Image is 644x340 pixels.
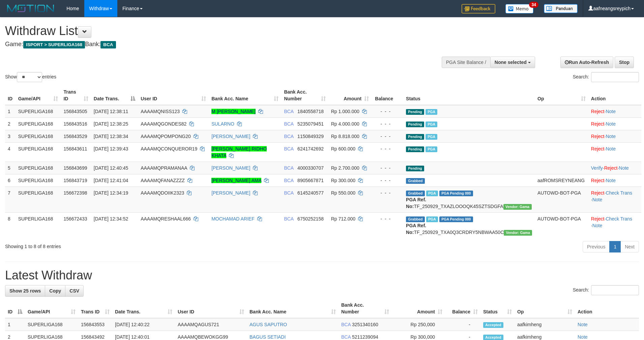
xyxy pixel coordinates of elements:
span: Rp 4.000.000 [331,121,359,127]
span: Rp 300.000 [331,178,355,183]
span: [DATE] 12:41:04 [94,178,128,183]
span: None selected [495,60,527,65]
a: Note [592,197,603,202]
div: - - - [374,165,401,171]
a: Show 25 rows [5,285,45,297]
span: Copy 3251340160 to clipboard [352,322,378,327]
td: [DATE] 12:40:22 [112,318,175,331]
span: BCA [284,109,293,114]
span: Copy 4000330707 to clipboard [297,165,324,171]
a: Stop [615,57,634,68]
input: Search: [591,72,639,82]
span: AAAAMQPRAMANAA [141,165,187,171]
th: Op: activate to sort column ascending [515,299,575,318]
span: BCA [341,334,351,340]
th: Action [575,299,639,318]
label: Search: [573,285,639,295]
a: MOCHAMAD ARIEF [211,216,255,222]
a: Reject [591,134,605,139]
a: Note [578,322,588,327]
td: 6 [5,174,16,186]
div: - - - [374,121,401,127]
th: Bank Acc. Name: activate to sort column ascending [247,299,339,318]
a: Next [620,241,639,252]
a: Note [592,223,603,228]
span: AAAAMQPOMPONG20 [141,134,191,139]
span: Copy 1840558718 to clipboard [297,109,324,114]
th: Status: activate to sort column ascending [480,299,515,318]
a: Note [606,109,616,114]
span: Pending [406,134,424,140]
label: Search: [573,72,639,82]
img: Button%20Memo.svg [505,4,534,13]
span: BCA [284,134,293,139]
span: AAAAMQDOIIK2323 [141,190,184,196]
td: AAAAMQAGUS721 [175,318,247,331]
td: Rp 250,000 [392,318,445,331]
a: [PERSON_NAME] [211,190,250,196]
span: BCA [284,121,293,127]
button: None selected [490,57,535,68]
span: Copy [49,288,61,294]
span: PGA Pending [439,191,473,196]
span: Grabbed [406,191,425,196]
span: [DATE] 12:38:25 [94,121,128,127]
a: AGUS SAPUTRO [250,322,287,327]
td: SUPERLIGA168 [16,105,61,118]
span: BCA [284,165,293,171]
a: [PERSON_NAME] AMA [211,178,261,183]
h4: Game: Bank: [5,41,422,48]
td: · [588,142,641,162]
a: Note [606,146,616,151]
div: Showing 1 to 8 of 8 entries [5,240,263,250]
a: Check Trans [606,190,632,196]
td: 3 [5,130,16,142]
td: aafROMSREYNEANG [535,174,588,186]
a: [PERSON_NAME] [211,165,250,171]
span: AAAAMQGONDES82 [141,121,186,127]
th: Date Trans.: activate to sort column ascending [112,299,175,318]
span: ISPORT > SUPERLIGA168 [23,41,85,48]
td: SUPERLIGA168 [16,162,61,174]
td: TF_250929_TXA0Q3CRDRY5NBWAA50C [403,212,535,238]
th: Bank Acc. Number: activate to sort column ascending [281,86,328,105]
td: · · [588,186,641,212]
th: ID [5,86,16,105]
span: Rp 550.000 [331,190,355,196]
span: CSV [69,288,79,294]
a: M [PERSON_NAME] [211,109,256,114]
td: 7 [5,186,16,212]
span: Vendor URL: https://trx31.1velocity.biz [503,204,532,210]
td: · · [588,162,641,174]
td: · [588,174,641,186]
span: AAAAMQFANAZZZZ [141,178,185,183]
span: Rp 1.000.000 [331,109,359,114]
span: [DATE] 12:38:34 [94,134,128,139]
th: Bank Acc. Name: activate to sort column ascending [209,86,281,105]
div: - - - [374,133,401,140]
span: Copy 5211239094 to clipboard [352,334,378,340]
span: 156843529 [63,134,87,139]
a: BAGUS SETIADI [250,334,286,340]
a: Previous [583,241,610,252]
span: Copy 6750252158 to clipboard [297,216,324,222]
a: SULARNO [211,121,234,127]
h1: Latest Withdraw [5,269,639,282]
b: PGA Ref. No: [406,197,426,209]
div: PGA Site Balance / [442,57,490,68]
span: 156843719 [63,178,87,183]
span: Marked by aafsoycanthlai [426,122,437,127]
img: panduan.png [544,4,578,13]
span: Rp 2.700.000 [331,165,359,171]
a: Note [606,134,616,139]
a: Note [606,178,616,183]
span: AAAAMQCONQUEROR19 [141,146,197,151]
span: AAAAMQNISS123 [141,109,180,114]
td: · [588,117,641,130]
a: [PERSON_NAME] [211,134,250,139]
span: Copy 5235079451 to clipboard [297,121,324,127]
span: Marked by aafsoycanthlai [426,146,437,152]
span: BCA [284,216,293,222]
div: - - - [374,145,401,152]
span: Rp 712.000 [331,216,355,222]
